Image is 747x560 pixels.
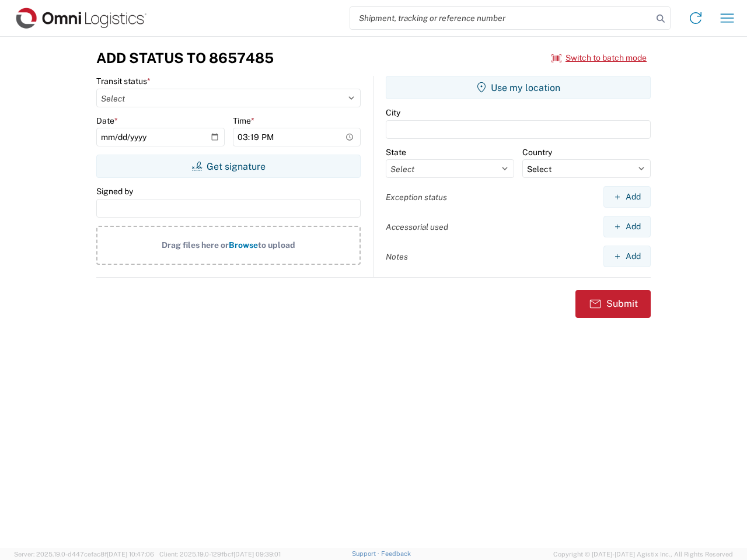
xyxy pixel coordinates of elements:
[352,550,381,557] a: Support
[96,76,151,86] label: Transit status
[14,551,154,558] span: Server: 2025.19.0-d447cefac8f
[350,7,652,29] input: Shipment, tracking or reference number
[386,107,400,118] label: City
[603,186,651,208] button: Add
[603,246,651,267] button: Add
[551,48,647,68] button: Switch to batch mode
[386,76,651,99] button: Use my location
[96,155,361,178] button: Get signature
[603,216,651,237] button: Add
[162,240,229,250] span: Drag files here or
[522,147,552,157] label: Country
[229,240,258,250] span: Browse
[233,551,281,558] span: [DATE] 09:39:01
[386,147,406,157] label: State
[386,222,448,232] label: Accessorial used
[107,551,154,558] span: [DATE] 10:47:06
[159,551,281,558] span: Client: 2025.19.0-129fbcf
[233,116,254,126] label: Time
[96,116,118,126] label: Date
[553,549,733,559] span: Copyright © [DATE]-[DATE] Agistix Inc., All Rights Reserved
[386,251,408,262] label: Notes
[381,550,411,557] a: Feedback
[258,240,295,250] span: to upload
[96,186,133,197] label: Signed by
[96,50,274,66] h3: Add Status to 8657485
[575,290,651,318] button: Submit
[386,192,447,202] label: Exception status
